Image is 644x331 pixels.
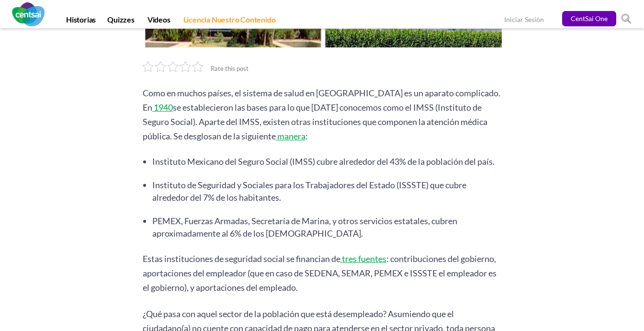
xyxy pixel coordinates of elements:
[340,253,386,264] a: tres fuentes
[154,102,173,113] span: 1940
[152,156,495,167] span: Instituto Mexicano del Seguro Social (IMSS) cubre alrededor del 43% de la población del país.
[305,131,308,141] span: :
[562,11,616,26] a: CentSai One
[12,2,45,26] img: CentSai
[143,102,487,141] span: se establecieron las bases para lo que [DATE] conocemos como el IMSS (Instituto de Seguro Social)...
[152,216,457,239] span: PEMEX, Fuerzas Armadas, Secretaría de Marina, y otros servicios estatales, cubren aproximadamente...
[208,65,251,72] span: Rate this post
[143,88,500,113] span: Como en muchos países, el sistema de salud en [GEOGRAPHIC_DATA] es un aparato complicado. En
[152,180,466,203] span: Instituto de Seguridad y Sociales para los Trabajadores del Estado (ISSSTE) que cubre alrededor d...
[152,102,173,113] a: 1940
[504,15,544,25] a: Iniciar Sesión
[277,131,305,141] span: manera
[143,253,497,293] span: : contribuciones del gobierno, aportaciones del empleador (que en caso de SEDENA, SEMAR, PEMEX e ...
[60,15,102,28] a: Historias
[276,131,305,141] a: manera
[143,253,340,264] span: Estas instituciones de seguridad social se financian de
[142,15,176,28] a: Videos
[178,15,282,28] a: Licencia Nuestro Contenido
[342,253,386,264] span: tres fuentes
[102,15,140,28] a: Quizzes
